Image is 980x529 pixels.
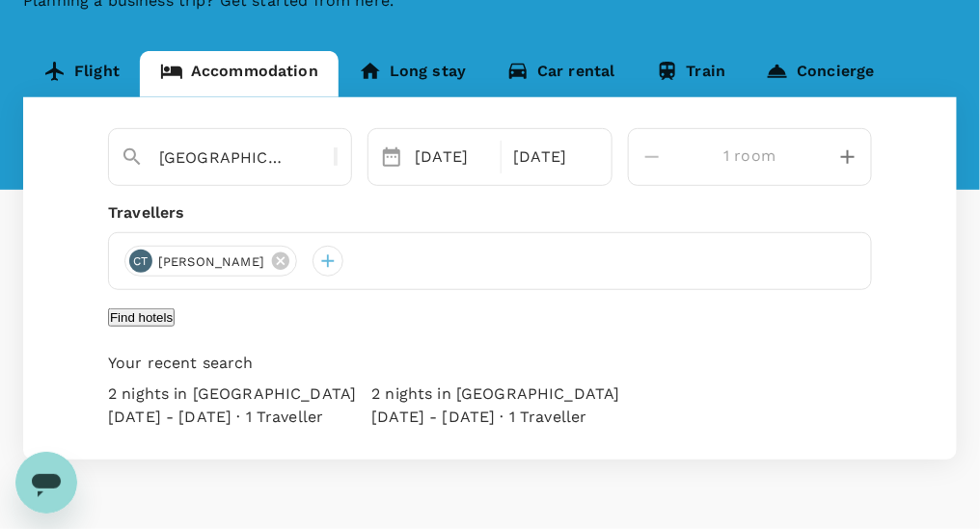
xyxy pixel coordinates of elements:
iframe: Button to launch messaging window, conversation in progress [15,452,77,514]
a: Car rental [486,51,636,97]
div: 2 nights in [GEOGRAPHIC_DATA] [108,383,356,406]
p: Your recent search [108,352,872,375]
a: Accommodation [140,51,339,97]
input: Search cities, hotels, work locations [159,143,286,172]
div: Travellers [108,201,872,225]
input: Add rooms [679,141,821,172]
div: CT[PERSON_NAME] [124,246,297,277]
div: [DATE] - [DATE] · 1 Traveller [108,406,356,429]
a: Long stay [339,51,486,97]
button: Open [338,155,341,159]
div: [DATE] [505,138,595,176]
button: Find hotels [108,308,175,327]
button: Clear [334,147,338,166]
div: 2 nights in [GEOGRAPHIC_DATA] [371,383,619,406]
div: [DATE] - [DATE] · 1 Traveller [371,406,619,429]
button: decrease [836,145,859,169]
span: [PERSON_NAME] [147,252,276,272]
a: Concierge [746,51,894,97]
div: [DATE] [407,138,497,176]
a: Flight [23,51,140,97]
a: Train [636,51,747,97]
div: CT [129,250,152,273]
